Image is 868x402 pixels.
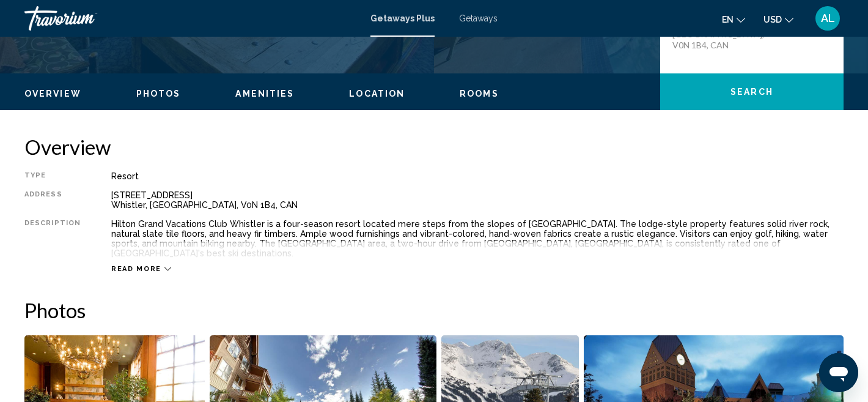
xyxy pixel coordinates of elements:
button: Change currency [763,10,793,28]
button: Overview [24,88,81,99]
span: Rooms [460,89,499,99]
div: Type [24,171,81,181]
div: Address [24,190,81,210]
button: Photos [136,88,181,99]
div: Hilton Grand Vacations Club Whistler is a four-season resort located mere steps from the slopes o... [111,219,844,258]
button: Search [660,73,844,110]
span: Photos [136,89,181,99]
div: Resort [111,171,844,181]
iframe: Button to launch messaging window [819,353,858,392]
div: Description [24,219,81,258]
button: Location [349,88,405,99]
a: Getaways [459,13,498,23]
button: Rooms [460,88,499,99]
span: Amenities [235,89,294,99]
span: Location [349,89,405,99]
h2: Overview [24,135,844,159]
a: Travorium [24,6,358,31]
span: Search [730,87,773,97]
button: Read more [111,264,171,274]
div: [STREET_ADDRESS] Whistler, [GEOGRAPHIC_DATA], V0N 1B4, CAN [111,190,844,210]
button: Change language [722,10,745,28]
h2: Photos [24,298,844,322]
span: Read more [111,265,161,273]
a: Getaways Plus [370,13,435,23]
span: AL [821,12,835,24]
span: USD [763,15,782,24]
span: Overview [24,89,81,99]
button: User Menu [812,6,844,31]
span: en [722,15,734,24]
button: Amenities [235,88,294,99]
